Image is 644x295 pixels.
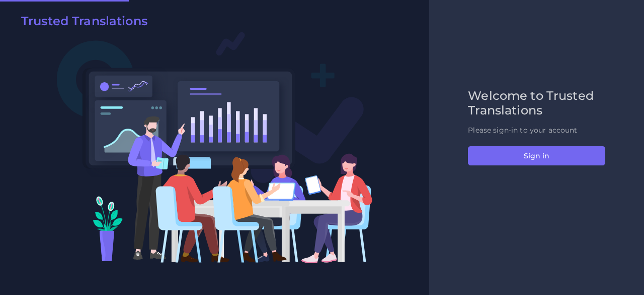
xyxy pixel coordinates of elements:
button: Sign in [468,146,605,165]
h2: Welcome to Trusted Translations [468,89,605,118]
img: Login V2 [56,31,373,264]
h2: Trusted Translations [21,14,147,29]
a: Trusted Translations [14,14,147,32]
p: Please sign-in to your account [468,125,605,136]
